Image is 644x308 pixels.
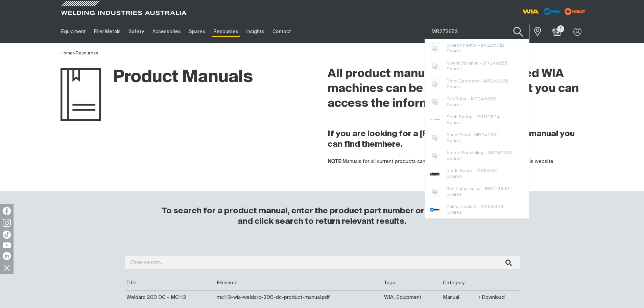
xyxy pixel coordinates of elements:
img: hide socials [1,262,13,274]
a: here. [382,140,403,148]
span: Pump, Coolant - MR135804 [447,204,504,210]
span: Spares [447,210,462,215]
strong: If you are looking for a [PERSON_NAME] machine manual you can find them [328,130,575,148]
a: Home [61,51,73,55]
td: Weldarc 200 DC - MC113 [125,290,215,304]
span: Belt,Compressor - MR274630 [447,186,509,192]
th: Filename [215,276,383,290]
a: Filler Metals [90,20,125,43]
img: TikTok [3,231,11,239]
th: Title [125,276,215,290]
img: YouTube [3,242,11,248]
input: Product name or item number... [425,24,529,39]
span: Switch,Paralleling - MR249353 [447,150,512,156]
th: Category [441,276,477,290]
th: Tags [382,276,441,290]
a: Insights [242,20,268,43]
td: Manual [441,290,477,304]
span: Spares [447,103,462,107]
p: Manuals for all current products can be found on the relevant product page on this website. [328,158,584,166]
span: Spares [447,121,462,125]
a: Contact [268,20,295,43]
a: Equipment [57,20,90,43]
span: Spares [447,67,462,71]
img: Facebook [3,207,11,215]
nav: Main [57,20,455,43]
span: Rotor,Generator - MR249258 [447,78,509,84]
span: Panel,Front - MR249331 [447,132,498,138]
span: Spares [447,49,462,53]
h3: To search for a product manual, enter the product part number or product name and click search to... [159,206,486,227]
span: > [73,51,76,55]
button: Search products [505,22,532,42]
span: Fan,Rotor - MR249259 [447,96,496,102]
a: Resources [76,51,98,55]
input: Enter search... [125,256,520,269]
a: Accessories [148,20,185,43]
a: Download [479,293,505,301]
span: Mount,Vibration - MR249255 [447,61,507,66]
span: Spares [447,174,462,179]
a: Resources [209,20,242,43]
a: Spares [185,20,209,43]
h1: Product Manuals [61,67,253,89]
span: Spares [447,139,462,143]
strong: NOTE: [328,159,342,164]
span: Spares [447,192,462,197]
img: LinkedIn [3,252,11,260]
span: Diode Board - MR135184 [447,168,498,174]
td: WIA, Equipment [382,290,441,304]
span: Spark Arrestor - MR205712 [447,43,504,48]
td: mc113-wia-weldarc-200-dc-product-manual.pdf [215,290,383,304]
h2: All product manuals for discontinued WIA machines can be found here, so that you can access the i... [328,67,584,111]
img: miller [563,6,587,17]
img: Instagram [3,219,11,227]
span: Spares [447,85,462,89]
ul: Suggestions [425,39,529,218]
span: Spares [447,157,462,161]
a: Safety [125,20,148,43]
span: Shaft Spring - MR132824 [447,114,500,120]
